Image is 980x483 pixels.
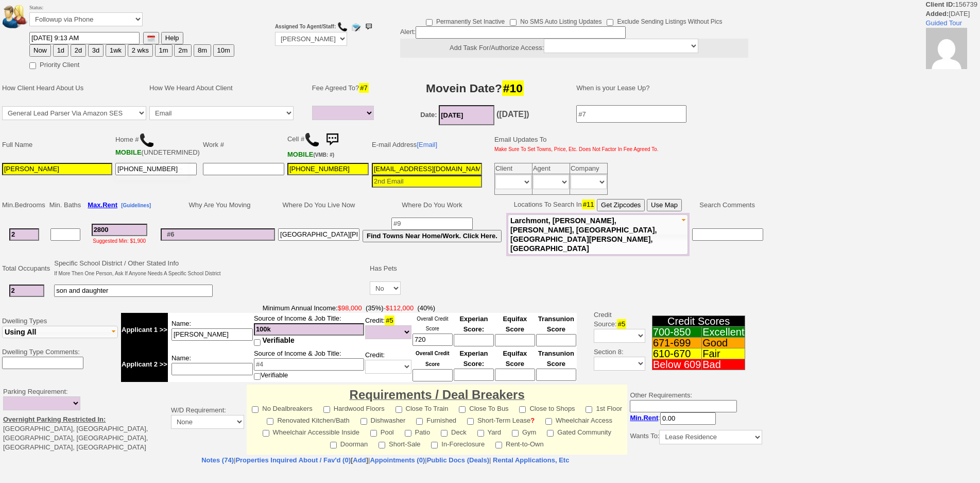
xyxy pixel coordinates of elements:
label: Wheelchair Access [545,413,612,425]
input: No SMS Auto Listing Updates [510,19,517,26]
label: Yard [477,425,502,437]
input: Close to Shops [519,406,526,413]
b: AT&T Wireless [287,151,334,158]
span: #10 [502,80,524,96]
input: Renovated Kitchen/Bath [267,418,273,425]
td: Other Requirements: [627,385,765,455]
img: call.png [139,132,154,148]
font: Overall Credit Score [416,351,450,367]
input: Close To Bus [459,406,466,413]
input: Ask Customer: Do You Know Your Overall Credit Score [412,369,453,381]
label: Patio [405,425,431,437]
span: Using All [5,328,36,336]
input: Doorman [330,442,337,448]
td: Search Comments [690,197,765,213]
input: #2 [9,285,44,297]
button: Find Towns Near Home/Work. Click Here. [363,230,502,242]
td: Full Name [1,128,114,161]
span: #5 [617,319,626,329]
a: Rental Applications, Etc [491,456,569,464]
font: $112,000 [386,304,414,312]
label: Renovated Kitchen/Bath [267,413,349,425]
td: Parking Requirement: [GEOGRAPHIC_DATA], [GEOGRAPHIC_DATA], [GEOGRAPHIC_DATA], [GEOGRAPHIC_DATA], ... [1,385,168,455]
font: Suggested Min: $1,900 [93,238,146,244]
img: sms.png [364,22,374,32]
input: #3 [92,224,147,236]
button: Now [29,44,51,57]
span: #11 [582,199,595,209]
button: 2m [174,44,192,57]
font: If More Then One Person, Ask If Anyone Needs A Specific School District [54,271,220,276]
h3: Movein Date? [385,79,565,97]
input: #1 [9,228,39,241]
label: Pool [370,425,394,437]
input: In-Foreclosure [431,442,438,448]
input: 1st Email - Question #0 [372,163,482,175]
label: No SMS Auto Listing Updates [510,14,601,26]
input: Ask Customer: Do You Know Your Overall Credit Score [412,334,453,346]
input: #4 [254,358,364,371]
td: Where Do You Live Now [277,197,361,213]
font: (VMB: #) [314,152,335,158]
button: Larchmont, [PERSON_NAME], [PERSON_NAME], [GEOGRAPHIC_DATA], [GEOGRAPHIC_DATA][PERSON_NAME], [GEOG... [508,214,688,255]
nobr: : [630,414,716,422]
a: Properties Inquired About / Fav'd (0) [235,456,351,464]
button: Help [161,32,183,44]
a: Appointments (0) [370,456,425,464]
input: Ask Customer: Do You Know Your Transunion Credit Score [536,334,576,346]
td: Applicant 1 >> [121,313,168,347]
span: Bedrooms [15,201,45,209]
a: Public Docs (Deals) [427,456,489,464]
td: Cell # [286,128,370,161]
nobr: Locations To Search In [514,201,682,208]
img: compose_email.png [351,22,361,32]
label: Short-Term Lease [467,413,535,425]
td: 671-699 [652,338,701,348]
input: Patio [405,430,411,437]
font: Experian Score: [459,315,488,333]
input: Ask Customer: Do You Know Your Equifax Credit Score [495,369,535,381]
font: Equifax Score [503,315,527,333]
span: - [121,304,577,313]
font: Transunion Score [538,315,574,333]
input: #9 [391,218,473,230]
label: No Dealbreakers [252,402,313,413]
input: Wheelchair Accessible Inside [263,430,269,437]
button: Use Map [647,199,682,211]
button: 3d [88,44,104,57]
span: Larchmont, [PERSON_NAME], [PERSON_NAME], [GEOGRAPHIC_DATA], [GEOGRAPHIC_DATA][PERSON_NAME], [GEOG... [510,216,657,253]
font: Minimum Annual Income: [263,304,384,312]
input: Short-Sale [379,442,385,448]
font: Overall Credit Score [417,316,448,331]
b: [Guidelines] [121,203,151,208]
span: #5 [385,315,394,325]
input: Pool [370,430,377,437]
td: Min. Baths [48,197,82,213]
td: Good [702,338,745,348]
td: Name: [168,313,253,347]
input: Deck [441,430,448,437]
td: 700-850 [652,327,701,338]
td: Total Occupants [1,257,53,280]
td: Has Pets [368,257,402,280]
input: 2nd Email [372,175,482,188]
label: Dishwasher [360,413,406,425]
button: 2 wks [128,44,153,57]
td: Credit Source: Section 8: [578,302,647,384]
td: Client [494,163,532,174]
span: Verifiable [263,336,295,344]
input: 1st Floor [586,406,592,413]
button: 8m [194,44,211,57]
label: 1st Floor [586,402,622,413]
td: Credit: [365,313,412,347]
button: 1m [155,44,173,57]
input: Ask Customer: Do You Know Your Experian Credit Score [454,369,494,381]
nobr: Wants To: [630,432,762,440]
td: 610-670 [652,348,701,359]
button: 2d [71,44,86,57]
label: Exclude Sending Listings Without Pics [607,14,722,26]
font: Requirements / Deal Breakers [350,388,525,402]
td: Below 609 [652,359,701,370]
font: Transunion Score [538,349,574,368]
td: Applicant 2 >> [121,347,168,382]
